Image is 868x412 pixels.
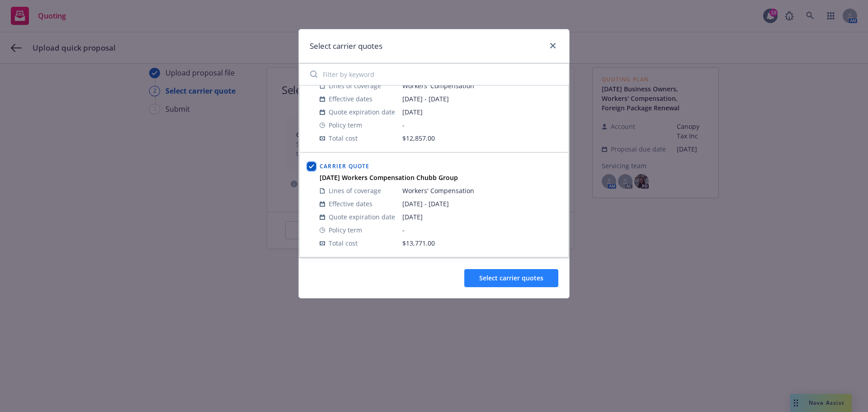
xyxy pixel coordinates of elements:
span: Lines of coverage [329,186,381,195]
h1: Select carrier quotes [310,40,382,52]
span: Total cost [329,238,358,248]
span: $12,857.00 [402,134,435,142]
span: Quote expiration date [329,107,395,117]
span: [DATE] [402,107,561,117]
span: [DATE] - [DATE] [402,94,561,104]
input: Filter by keyword [305,65,563,83]
span: Select carrier quotes [479,274,543,282]
span: - [402,225,561,235]
button: Select carrier quotes [464,269,558,287]
span: Quote expiration date [329,212,395,222]
span: Lines of coverage [329,81,381,90]
span: Policy term [329,225,362,235]
span: $13,771.00 [402,239,435,247]
span: [DATE] [402,212,561,222]
span: - [402,120,561,130]
span: [DATE] - [DATE] [402,199,561,208]
strong: [DATE] Workers Compensation Chubb Group [320,173,458,182]
span: Workers' Compensation [402,81,561,90]
span: Workers' Compensation [402,186,561,195]
span: Effective dates [329,199,373,208]
span: Policy term [329,120,362,130]
span: Effective dates [329,94,373,104]
span: Carrier Quote [320,162,370,170]
span: Total cost [329,133,358,143]
a: close [547,40,558,51]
